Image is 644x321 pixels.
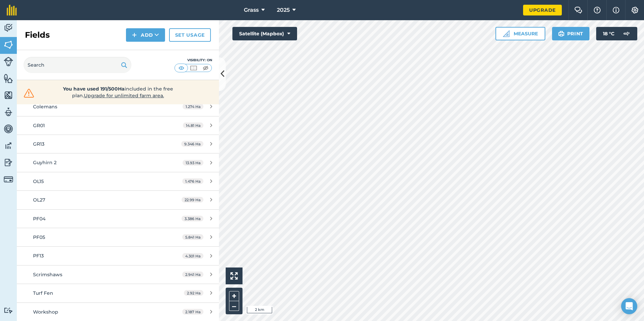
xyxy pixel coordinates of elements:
[33,216,45,222] span: PF04
[33,290,53,296] span: Turf Fen
[4,40,13,50] img: svg+xml;base64,PHN2ZyB4bWxucz0iaHR0cDovL3d3dy53My5vcmcvMjAwMC9zdmciIHdpZHRoPSI1NiIgaGVpZ2h0PSI2MC...
[17,265,219,284] a: Scrimshaws2.941 Ha
[17,210,219,228] a: PF043.386 Ha
[33,309,58,315] span: Workshop
[7,5,17,15] img: fieldmargin Logo
[46,85,190,99] span: included in the free plan .
[17,284,219,302] a: Turf Fen2.92 Ha
[495,27,545,40] button: Measure
[558,30,565,38] img: svg+xml;base64,PHN2ZyB4bWxucz0iaHR0cDovL3d3dy53My5vcmcvMjAwMC9zdmciIHdpZHRoPSIxOSIgaGVpZ2h0PSIyNC...
[603,27,614,40] span: 18 ° C
[4,90,13,100] img: svg+xml;base64,PHN2ZyB4bWxucz0iaHR0cDovL3d3dy53My5vcmcvMjAwMC9zdmciIHdpZHRoPSI1NiIgaGVpZ2h0PSI2MC...
[621,298,637,314] div: Open Intercom Messenger
[63,86,125,92] strong: You have used 191/500Ha
[17,98,219,116] a: Colemans1.274 Ha
[177,65,186,71] img: svg+xml;base64,PHN2ZyB4bWxucz0iaHR0cDovL3d3dy53My5vcmcvMjAwMC9zdmciIHdpZHRoPSI1MCIgaGVpZ2h0PSI0MC...
[503,30,510,37] img: Ruler icon
[17,172,219,190] a: OL151.476 Ha
[631,7,639,13] img: A cog icon
[229,301,239,311] button: –
[33,234,45,240] span: PF05
[596,27,637,40] button: 18 °C
[593,7,601,13] img: A question mark icon
[189,65,198,71] img: svg+xml;base64,PHN2ZyB4bWxucz0iaHR0cDovL3d3dy53My5vcmcvMjAwMC9zdmciIHdpZHRoPSI1MCIgaGVpZ2h0PSI0MC...
[121,61,127,69] img: svg+xml;base64,PHN2ZyB4bWxucz0iaHR0cDovL3d3dy53My5vcmcvMjAwMC9zdmciIHdpZHRoPSIxOSIgaGVpZ2h0PSIyNC...
[183,160,203,166] span: 13.93 Ha
[126,28,165,42] button: Add
[33,272,62,278] span: Scrimshaws
[4,307,13,314] img: svg+xml;base64,PD94bWwgdmVyc2lvbj0iMS4wIiBlbmNvZGluZz0idXRmLTgiPz4KPCEtLSBHZW5lcmF0b3I6IEFkb2JlIE...
[33,159,57,166] span: Guyhirn 2
[232,27,297,40] button: Satellite (Mapbox)
[4,107,13,117] img: svg+xml;base64,PD94bWwgdmVyc2lvbj0iMS4wIiBlbmNvZGluZz0idXRmLTgiPz4KPCEtLSBHZW5lcmF0b3I6IEFkb2JlIE...
[132,31,137,39] img: svg+xml;base64,PHN2ZyB4bWxucz0iaHR0cDovL3d3dy53My5vcmcvMjAwMC9zdmciIHdpZHRoPSIxNCIgaGVpZ2h0PSIyNC...
[182,309,203,315] span: 2.187 Ha
[181,141,203,147] span: 9.346 Ha
[22,88,36,98] img: svg+xml;base64,PHN2ZyB4bWxucz0iaHR0cDovL3d3dy53My5vcmcvMjAwMC9zdmciIHdpZHRoPSIzMiIgaGVpZ2h0PSIzMC...
[4,175,13,184] img: svg+xml;base64,PD94bWwgdmVyc2lvbj0iMS4wIiBlbmNvZGluZz0idXRmLTgiPz4KPCEtLSBHZW5lcmF0b3I6IEFkb2JlIE...
[4,23,13,33] img: svg+xml;base64,PD94bWwgdmVyc2lvbj0iMS4wIiBlbmNvZGluZz0idXRmLTgiPz4KPCEtLSBHZW5lcmF0b3I6IEFkb2JlIE...
[523,5,562,15] a: Upgrade
[22,85,214,99] a: You have used 191/500Haincluded in the free plan.Upgrade for unlimited farm area.
[4,124,13,134] img: svg+xml;base64,PD94bWwgdmVyc2lvbj0iMS4wIiBlbmNvZGluZz0idXRmLTgiPz4KPCEtLSBHZW5lcmF0b3I6IEFkb2JlIE...
[25,30,50,40] h2: Fields
[84,93,164,99] span: Upgrade for unlimited farm area.
[33,197,45,203] span: OL27
[4,57,13,66] img: svg+xml;base64,PD94bWwgdmVyc2lvbj0iMS4wIiBlbmNvZGluZz0idXRmLTgiPz4KPCEtLSBHZW5lcmF0b3I6IEFkb2JlIE...
[182,253,203,259] span: 4.301 Ha
[229,291,239,301] button: +
[17,153,219,172] a: Guyhirn 213.93 Ha
[4,141,13,151] img: svg+xml;base64,PD94bWwgdmVyc2lvbj0iMS4wIiBlbmNvZGluZz0idXRmLTgiPz4KPCEtLSBHZW5lcmF0b3I6IEFkb2JlIE...
[620,27,633,40] img: svg+xml;base64,PD94bWwgdmVyc2lvbj0iMS4wIiBlbmNvZGluZz0idXRmLTgiPz4KPCEtLSBHZW5lcmF0b3I6IEFkb2JlIE...
[277,6,290,14] span: 2025
[33,178,44,184] span: OL15
[182,272,203,277] span: 2.941 Ha
[174,58,212,63] div: Visibility: On
[574,7,582,13] img: Two speech bubbles overlapping with the left bubble in the forefront
[33,141,44,147] span: GR13
[183,104,203,109] span: 1.274 Ha
[183,122,203,128] span: 14.81 Ha
[169,28,211,42] a: Set usage
[17,191,219,209] a: OL2722.99 Ha
[33,104,57,110] span: Colemans
[184,290,203,296] span: 2.92 Ha
[17,247,219,265] a: PF134.301 Ha
[24,57,131,73] input: Search
[552,27,590,40] button: Print
[182,234,203,240] span: 5.841 Ha
[17,303,219,321] a: Workshop2.187 Ha
[230,272,238,280] img: Four arrows, one pointing top left, one top right, one bottom right and the last bottom left
[613,6,619,14] img: svg+xml;base64,PHN2ZyB4bWxucz0iaHR0cDovL3d3dy53My5vcmcvMjAwMC9zdmciIHdpZHRoPSIxNyIgaGVpZ2h0PSIxNy...
[244,6,259,14] span: Grass
[4,157,13,168] img: svg+xml;base64,PD94bWwgdmVyc2lvbj0iMS4wIiBlbmNvZGluZz0idXRmLTgiPz4KPCEtLSBHZW5lcmF0b3I6IEFkb2JlIE...
[17,228,219,246] a: PF055.841 Ha
[17,116,219,135] a: GR0114.81 Ha
[182,216,203,221] span: 3.386 Ha
[33,122,45,129] span: GR01
[182,197,203,203] span: 22.99 Ha
[33,253,44,259] span: PF13
[182,178,203,184] span: 1.476 Ha
[4,73,13,83] img: svg+xml;base64,PHN2ZyB4bWxucz0iaHR0cDovL3d3dy53My5vcmcvMjAwMC9zdmciIHdpZHRoPSI1NiIgaGVpZ2h0PSI2MC...
[17,135,219,153] a: GR139.346 Ha
[201,65,210,71] img: svg+xml;base64,PHN2ZyB4bWxucz0iaHR0cDovL3d3dy53My5vcmcvMjAwMC9zdmciIHdpZHRoPSI1MCIgaGVpZ2h0PSI0MC...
